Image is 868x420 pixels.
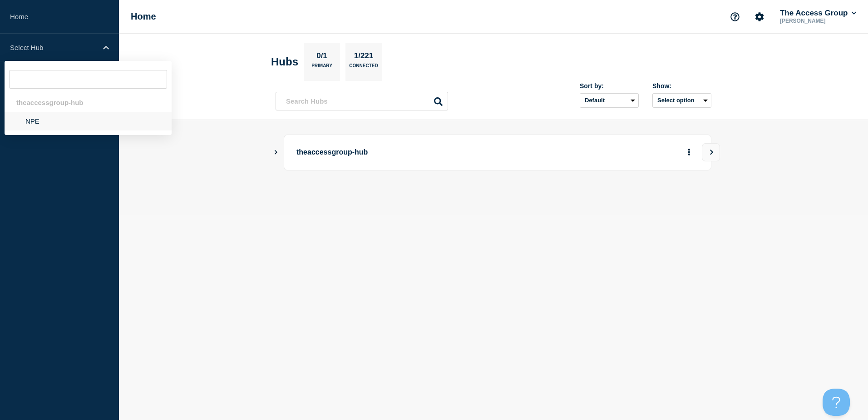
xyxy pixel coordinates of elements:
div: theaccessgroup-hub [5,93,172,112]
p: Select Hub [10,44,97,51]
button: View [702,143,720,161]
button: Support [725,7,745,26]
h2: Hubs [271,55,298,68]
select: Sort by [580,93,639,108]
button: The Access Group [778,9,858,18]
button: Account settings [750,7,769,26]
p: 0/1 [313,51,331,63]
div: Sort by: [580,82,639,90]
p: Connected [349,63,378,73]
div: Show: [652,82,711,90]
p: Primary [311,63,332,73]
button: Show Connected Hubs [274,149,278,156]
p: 1/221 [350,51,377,63]
button: Select option [652,93,711,108]
iframe: Help Scout Beacon - Open [823,389,850,416]
h1: Home [131,11,156,22]
button: More actions [683,144,695,161]
p: theaccessgroup-hub [296,144,547,161]
li: NPE [5,112,172,130]
input: Search Hubs [276,92,448,110]
p: [PERSON_NAME] [778,18,858,24]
